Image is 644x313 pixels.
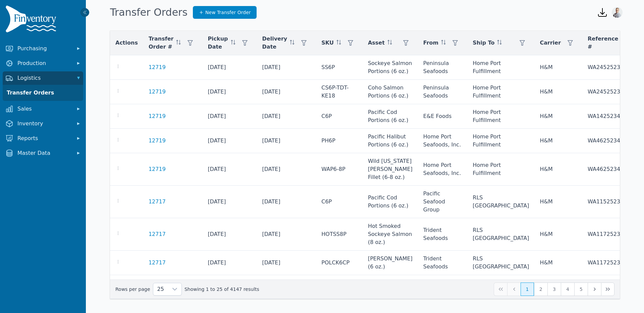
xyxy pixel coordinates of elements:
[3,71,83,85] button: Logistics
[17,105,71,113] span: Sales
[418,104,467,129] td: E&E Foods
[3,42,83,55] button: Purchasing
[588,35,618,51] span: Reference #
[467,218,534,251] td: RLS [GEOGRAPHIC_DATA]
[540,39,561,47] span: Carrier
[534,129,582,153] td: H&M
[205,9,251,16] span: New Transfer Order
[418,153,467,186] td: Home Port Seafoods, Inc.
[3,102,83,116] button: Sales
[257,275,316,300] td: [DATE]
[561,283,574,296] button: Page 4
[316,186,363,218] td: C6P
[202,55,257,80] td: [DATE]
[316,275,363,300] td: SS6P
[521,283,534,296] button: Page 1
[363,251,418,275] td: [PERSON_NAME] (6 oz.)
[574,283,588,296] button: Page 5
[363,55,418,80] td: Sockeye Salmon Portions (6 oz.)
[257,251,316,275] td: [DATE]
[316,251,363,275] td: POLCK6CP
[418,275,467,300] td: North Star Cold Storage
[17,134,71,142] span: Reports
[149,63,166,71] a: 12719
[467,186,534,218] td: RLS [GEOGRAPHIC_DATA]
[418,55,467,80] td: Peninsula Seafoods
[3,146,83,160] button: Master Data
[534,55,582,80] td: H&M
[534,80,582,104] td: H&M
[149,137,166,145] a: 12719
[149,165,166,173] a: 12719
[418,186,467,218] td: Pacific Seafood Group
[534,186,582,218] td: H&M
[363,186,418,218] td: Pacific Cod Portions (6 oz.)
[534,283,547,296] button: Page 2
[612,7,623,18] img: Joshua Benton
[534,104,582,129] td: H&M
[316,80,363,104] td: CS6P-TDT-KE18
[202,275,257,300] td: [DATE]
[149,88,166,96] a: 12719
[257,80,316,104] td: [DATE]
[534,275,582,300] td: H&M
[110,6,187,18] h1: Transfer Orders
[467,251,534,275] td: RLS [GEOGRAPHIC_DATA]
[467,153,534,186] td: Home Port Fulfillment
[363,218,418,251] td: Hot Smoked Sockeye Salmon (8 oz.)
[316,129,363,153] td: PH6P
[202,186,257,218] td: [DATE]
[17,74,71,82] span: Logistics
[149,112,166,120] a: 12719
[316,55,363,80] td: SS6P
[257,55,316,80] td: [DATE]
[534,251,582,275] td: H&M
[321,39,334,47] span: SKU
[467,129,534,153] td: Home Port Fulfillment
[547,283,561,296] button: Page 3
[601,283,614,296] button: Last Page
[363,275,418,300] td: Sockeye Salmon Portions (6 oz.)
[257,129,316,153] td: [DATE]
[363,104,418,129] td: Pacific Cod Portions (6 oz.)
[202,251,257,275] td: [DATE]
[208,35,228,51] span: Pickup Date
[17,149,71,157] span: Master Data
[193,6,257,19] a: New Transfer Order
[17,120,71,128] span: Inventory
[534,218,582,251] td: H&M
[473,39,494,47] span: Ship To
[467,55,534,80] td: Home Port Fulfillment
[418,129,467,153] td: Home Port Seafoods, Inc.
[418,80,467,104] td: Peninsula Seafoods
[257,104,316,129] td: [DATE]
[149,198,166,206] a: 12717
[262,35,287,51] span: Delivery Date
[202,104,257,129] td: [DATE]
[4,86,82,100] a: Transfer Orders
[534,153,582,186] td: H&M
[467,275,534,300] td: RLS [GEOGRAPHIC_DATA]
[202,80,257,104] td: [DATE]
[368,39,385,47] span: Asset
[316,104,363,129] td: C6P
[3,132,83,145] button: Reports
[115,39,138,47] span: Actions
[202,129,257,153] td: [DATE]
[363,153,418,186] td: Wild [US_STATE] [PERSON_NAME] Fillet (6-8 oz.)
[423,39,438,47] span: From
[418,218,467,251] td: Trident Seafoods
[202,153,257,186] td: [DATE]
[257,218,316,251] td: [DATE]
[257,153,316,186] td: [DATE]
[153,283,168,295] span: Rows per page
[149,35,173,51] span: Transfer Order #
[3,117,83,130] button: Inventory
[363,80,418,104] td: Coho Salmon Portions (6 oz.)
[316,218,363,251] td: HOTSS8P
[588,283,601,296] button: Next Page
[5,5,59,35] img: Finventory
[202,218,257,251] td: [DATE]
[467,104,534,129] td: Home Port Fulfillment
[316,153,363,186] td: WAP6-8P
